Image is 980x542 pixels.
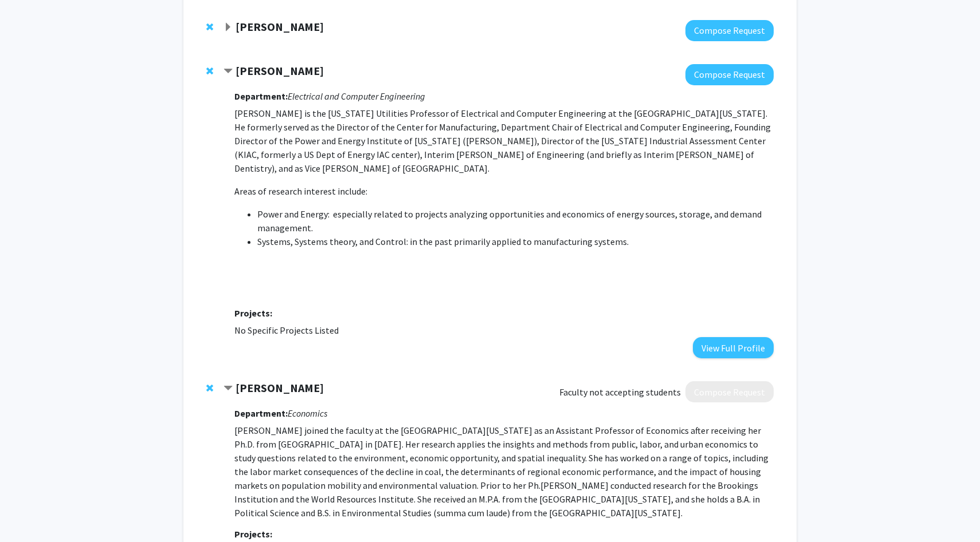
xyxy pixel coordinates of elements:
strong: [PERSON_NAME] [236,64,324,78]
button: View Full Profile [693,337,774,358]
p: Areas of research interest include: [234,184,774,198]
span: Contract Eleanor Krause Bookmark [224,384,233,393]
strong: [PERSON_NAME] [236,19,324,34]
strong: [PERSON_NAME] [236,381,324,395]
span: Remove Lawrence Holloway from bookmarks [206,66,213,76]
strong: Projects: [234,307,272,319]
span: Faculty not accepting students [559,385,681,399]
strong: Department: [234,408,288,419]
strong: Projects: [234,528,272,540]
li: Systems, Systems theory, and Control: in the past primarily applied to manufacturing systems. [257,235,774,248]
button: Compose Request to Yoonbai Kim [685,20,774,41]
i: Economics [288,408,327,419]
span: Contract Lawrence Holloway Bookmark [224,67,233,76]
strong: Department: [234,90,288,102]
li: Power and Energy: especially related to projects analyzing opportunities and economics of energy ... [257,207,774,235]
p: [PERSON_NAME] is the [US_STATE] Utilities Professor of Electrical and Computer Engineering at the... [234,106,774,175]
button: Compose Request to Lawrence Holloway [685,64,774,85]
button: Compose Request to Eleanor Krause [685,381,774,402]
span: No Specific Projects Listed [234,325,339,336]
i: Electrical and Computer Engineering [288,90,425,102]
p: [PERSON_NAME] joined the faculty at the [GEOGRAPHIC_DATA][US_STATE] as an Assistant Professor of ... [234,424,774,520]
span: Remove Eleanor Krause from bookmarks [206,383,213,393]
iframe: Chat [9,490,49,533]
span: Expand Yoonbai Kim Bookmark [224,23,233,32]
span: Remove Yoonbai Kim from bookmarks [206,22,213,31]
